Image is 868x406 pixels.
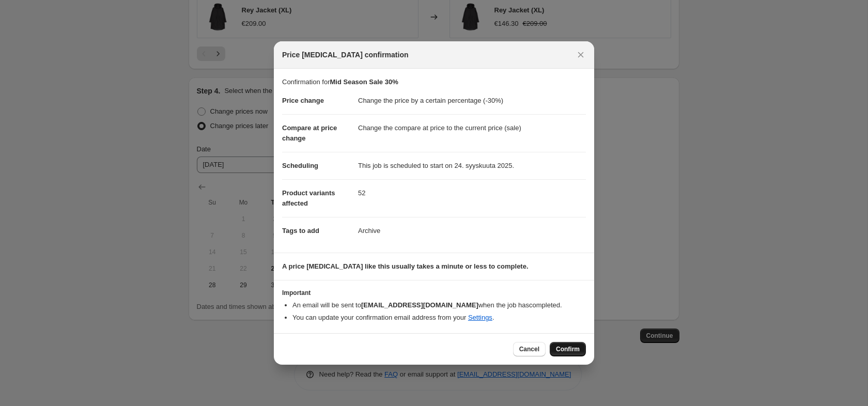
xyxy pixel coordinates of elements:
[358,87,586,114] dd: Change the price by a certain percentage (-30%)
[282,289,586,297] h3: Important
[292,313,586,323] li: You can update your confirmation email address from your .
[330,78,398,86] b: Mid Season Sale 30%
[519,345,539,353] span: Cancel
[358,217,586,244] dd: Archive
[282,189,335,207] span: Product variants affected
[513,342,546,356] button: Cancel
[282,97,324,104] span: Price change
[556,345,580,353] span: Confirm
[282,262,529,270] b: A price [MEDICAL_DATA] like this usually takes a minute or less to complete.
[282,77,586,87] p: Confirmation for
[282,50,409,60] span: Price [MEDICAL_DATA] confirmation
[358,114,586,142] dd: Change the compare at price to the current price (sale)
[292,300,586,310] li: An email will be sent to when the job has completed .
[574,48,588,62] button: Close
[282,227,319,235] span: Tags to add
[358,152,586,179] dd: This job is scheduled to start on 24. syyskuuta 2025.
[282,124,337,142] span: Compare at price change
[282,162,318,169] span: Scheduling
[358,179,586,207] dd: 52
[361,301,478,309] b: [EMAIL_ADDRESS][DOMAIN_NAME]
[468,314,492,321] a: Settings
[550,342,586,356] button: Confirm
